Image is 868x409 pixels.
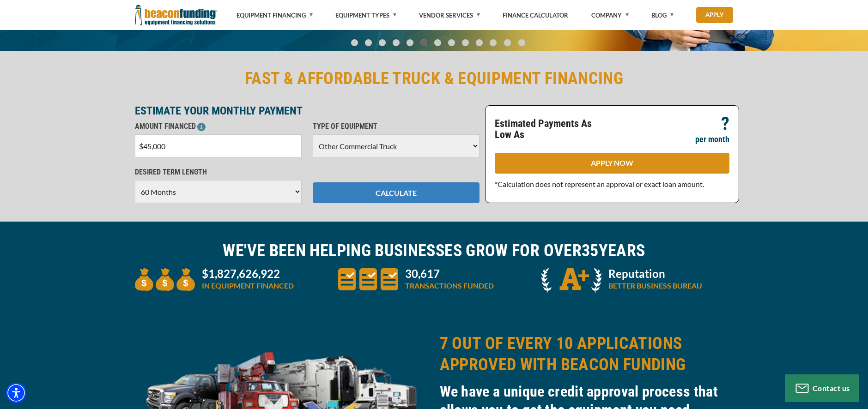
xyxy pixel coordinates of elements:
[313,121,480,132] p: TYPE OF EQUIPMENT
[696,7,733,23] a: Apply
[135,240,734,261] h2: WE'VE BEEN HELPING BUSINESSES GROW FOR OVER YEARS
[487,39,499,47] a: Go To Slide 10
[313,182,480,203] button: CALCULATE
[202,280,294,291] p: IN EQUIPMENT FINANCED
[608,280,702,291] p: BETTER BUSINESS BUREAU
[440,333,734,375] h2: 7 OUT OF EVERY 10 APPLICATIONS APPROVED WITH BEACON FUNDING
[418,39,429,47] a: Go To Slide 5
[376,39,388,47] a: Go To Slide 2
[405,280,494,291] p: TRANSACTIONS FUNDED
[405,268,494,279] p: 30,617
[608,268,702,279] p: Reputation
[135,68,734,89] h2: FAST & AFFORDABLE TRUCK & EQUIPMENT FINANCING
[135,268,195,291] img: three money bags to convey large amount of equipment financed
[135,105,480,116] p: ESTIMATE YOUR MONTHLY PAYMENT
[349,39,360,47] a: Go To Slide 0
[541,268,601,293] img: A + icon
[390,39,401,47] a: Go To Slide 3
[785,374,859,402] button: Contact us
[495,153,729,174] a: APPLY NOW
[460,39,471,47] a: Go To Slide 8
[363,39,374,47] a: Go To Slide 1
[6,383,26,403] div: Accessibility Menu
[135,167,302,178] p: DESIRED TERM LENGTH
[432,39,443,47] a: Go To Slide 6
[695,134,729,145] p: per month
[473,39,485,47] a: Go To Slide 9
[135,121,302,132] p: AMOUNT FINANCED
[338,268,398,290] img: three document icons to convery large amount of transactions funded
[202,268,294,279] p: $1,827,626,922
[582,241,599,260] span: 35
[404,39,415,47] a: Go To Slide 4
[516,39,528,47] a: Go To Slide 12
[135,134,302,157] input: $
[446,39,457,47] a: Go To Slide 7
[135,392,429,401] a: equipment collage
[495,180,704,188] span: *Calculation does not represent an approval or exact loan amount.
[502,39,513,47] a: Go To Slide 11
[721,118,729,129] p: ?
[495,118,607,140] p: Estimated Payments As Low As
[813,384,850,392] span: Contact us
